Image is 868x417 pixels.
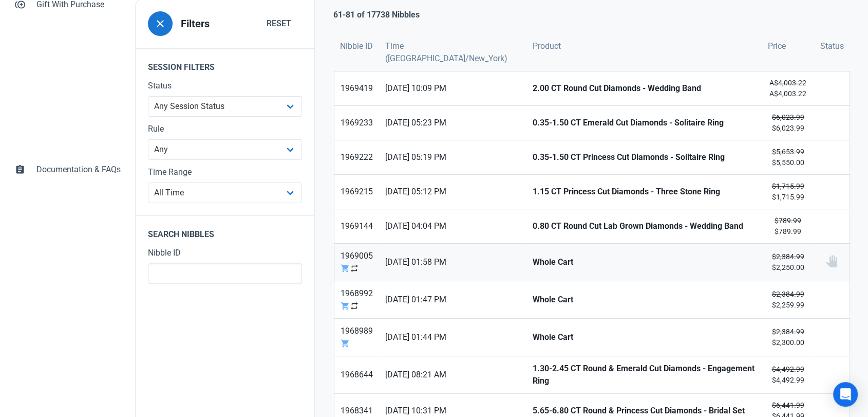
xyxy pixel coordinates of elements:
a: $6,023.99$6,023.99 [762,106,814,140]
a: $5,653.99$5,550.00 [762,140,814,174]
a: 2.00 CT Round Cut Diamonds - Wedding Band [526,71,762,105]
a: 1968644 [334,356,379,393]
a: 1969222 [334,140,379,174]
span: Documentation & FAQs [36,164,121,176]
a: [DATE] 01:44 PM [379,319,526,356]
strong: 1.30-2.45 CT Round & Emerald Cut Diamonds - Engagement Ring [532,362,756,387]
span: Price [768,40,786,52]
span: shopping_cart [341,339,350,348]
span: close [154,17,166,30]
a: [DATE] 01:47 PM [379,281,526,318]
a: Whole Cart [526,281,762,318]
strong: 0.35-1.50 CT Emerald Cut Diamonds - Solitaire Ring [532,117,756,129]
span: Product [532,40,560,52]
label: Time Range [148,166,302,178]
span: [DATE] 10:09 PM [385,82,520,95]
span: [DATE] 08:21 AM [385,369,520,381]
span: [DATE] 05:23 PM [385,117,520,129]
small: $4,492.99 [768,364,808,386]
a: $4,492.99$4,492.99 [762,356,814,393]
strong: 0.80 CT Round Cut Lab Grown Diamonds - Wedding Band [532,220,756,232]
button: Reset [256,13,302,34]
s: A$4,003.22 [769,79,806,87]
a: 1969144 [334,209,379,243]
span: Time ([GEOGRAPHIC_DATA]/New_York) [385,40,520,65]
a: 0.80 CT Round Cut Lab Grown Diamonds - Wedding Band [526,209,762,243]
label: Nibble ID [148,247,302,259]
small: $789.99 [768,215,808,237]
legend: Search Nibbles [136,215,314,247]
s: $789.99 [775,216,801,225]
strong: 2.00 CT Round Cut Diamonds - Wedding Band [532,82,756,95]
span: shopping_cart [341,301,350,311]
span: Status [820,40,844,52]
s: $6,441.99 [771,401,804,409]
label: Rule [148,123,302,135]
a: [DATE] 10:09 PM [379,71,526,105]
small: A$4,003.22 [768,78,808,99]
a: [DATE] 05:23 PM [379,106,526,140]
a: $1,715.99$1,715.99 [762,175,814,209]
a: A$4,003.22A$4,003.22 [762,71,814,105]
a: 1969419 [334,71,379,105]
strong: 0.35-1.50 CT Princess Cut Diamonds - Solitaire Ring [532,151,756,164]
a: 0.35-1.50 CT Emerald Cut Diamonds - Solitaire Ring [526,106,762,140]
a: 1969005shopping_cartrepeat [334,244,379,281]
span: Reset [267,17,291,30]
s: $1,715.99 [771,182,804,190]
strong: 5.65-6.80 CT Round & Princess Cut Diamonds - Bridal Set [532,405,756,417]
span: [DATE] 10:31 PM [385,405,520,417]
a: $789.99$789.99 [762,209,814,243]
a: 1.15 CT Princess Cut Diamonds - Three Stone Ring [526,175,762,209]
span: shopping_cart [341,264,350,273]
s: $2,384.99 [771,328,804,336]
a: 0.35-1.50 CT Princess Cut Diamonds - Solitaire Ring [526,140,762,174]
a: [DATE] 04:04 PM [379,209,526,243]
span: repeat [350,301,359,311]
strong: Whole Cart [532,331,756,343]
a: $2,384.99$2,259.99 [762,281,814,318]
button: close [148,11,173,36]
s: $5,653.99 [771,148,804,156]
a: 1968989shopping_cart [334,319,379,356]
small: $1,715.99 [768,181,808,203]
a: Whole Cart [526,319,762,356]
a: 1969233 [334,106,379,140]
a: 1968992shopping_cartrepeat [334,281,379,318]
div: Open Intercom Messenger [833,382,858,407]
s: $2,384.99 [771,290,804,298]
a: [DATE] 05:19 PM [379,140,526,174]
strong: Whole Cart [532,294,756,306]
small: $2,300.00 [768,327,808,348]
a: [DATE] 01:58 PM [379,244,526,281]
span: repeat [350,264,359,273]
small: $6,023.99 [768,112,808,134]
a: [DATE] 05:12 PM [379,175,526,209]
small: $5,550.00 [768,147,808,168]
small: $2,259.99 [768,289,808,311]
small: $2,250.00 [768,251,808,273]
span: [DATE] 05:19 PM [385,151,520,164]
span: [DATE] 05:12 PM [385,186,520,198]
span: [DATE] 01:58 PM [385,256,520,268]
strong: 1.15 CT Princess Cut Diamonds - Three Stone Ring [532,186,756,198]
h3: Filters [181,18,210,30]
s: $4,492.99 [771,365,804,373]
s: $2,384.99 [771,252,804,261]
span: [DATE] 01:44 PM [385,331,520,343]
span: Nibble ID [340,40,373,52]
s: $6,023.99 [771,113,804,121]
a: $2,384.99$2,250.00 [762,244,814,281]
img: status_user_offer_unavailable.svg [825,255,838,267]
span: [DATE] 01:47 PM [385,294,520,306]
a: [DATE] 08:21 AM [379,356,526,393]
a: $2,384.99$2,300.00 [762,319,814,356]
a: assignmentDocumentation & FAQs [8,157,127,182]
strong: Whole Cart [532,256,756,268]
a: 1969215 [334,175,379,209]
span: assignment [15,164,25,174]
p: 61-81 of 17738 Nibbles [333,9,420,21]
legend: Session Filters [136,48,314,80]
label: Status [148,80,302,92]
span: [DATE] 04:04 PM [385,220,520,232]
